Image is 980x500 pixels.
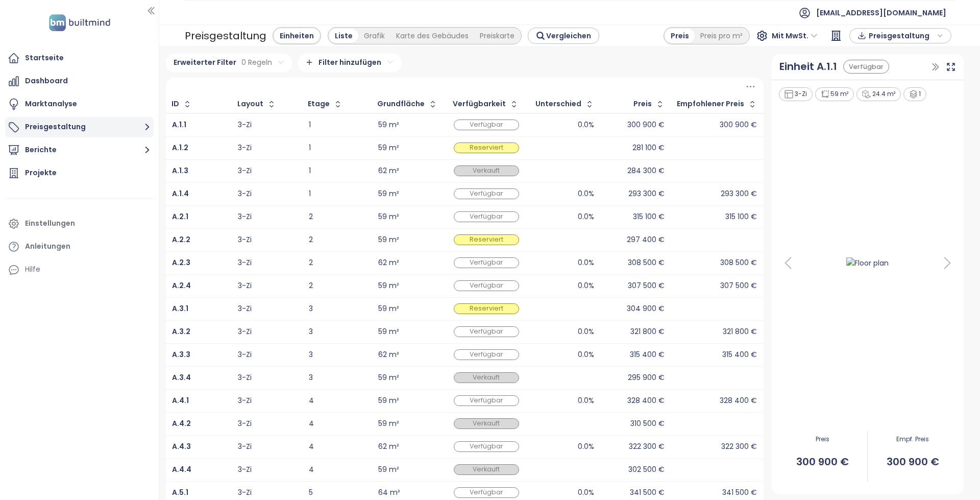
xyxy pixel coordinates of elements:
[329,29,358,43] div: Liste
[627,397,665,404] div: 328 400 €
[454,257,519,268] div: Verfügbar
[546,30,591,41] span: Vergleichen
[309,191,365,197] div: 1
[172,395,189,406] b: A.4.1
[721,443,757,450] div: 322 300 €
[238,282,252,289] div: 3-Zi
[778,454,868,470] span: 300 900 €
[779,59,837,75] a: Einheit A.1.1
[172,464,191,474] b: A.4.4
[720,259,757,266] div: 308 500 €
[868,454,958,470] span: 300 900 €
[172,351,190,358] a: A.3.3
[454,280,519,291] div: Verfügbar
[172,188,189,199] b: A.1.4
[172,487,188,497] b: A.5.1
[238,213,252,220] div: 3-Zi
[172,420,191,427] a: A.4.2
[309,351,365,358] div: 3
[633,213,665,220] div: 315 100 €
[454,395,519,406] div: Verfügbar
[454,142,519,153] div: Reserviert
[629,443,665,450] div: 322 300 €
[390,29,474,43] div: Karte des Gebäudes
[720,282,757,289] div: 307 500 €
[454,234,519,245] div: Reserviert
[5,117,154,137] button: Preisgestaltung
[630,351,665,358] div: 315 400 €
[454,349,519,360] div: Verfügbar
[238,168,252,174] div: 3-Zi
[308,101,330,107] div: Etage
[378,443,399,450] div: 62 m²
[454,441,519,452] div: Verfügbar
[454,165,519,176] div: Verkauft
[172,372,191,383] b: A.3.4
[172,282,191,289] a: A.2.4
[5,236,154,257] a: Anleitungen
[578,328,594,335] div: 0.0%
[172,305,188,312] a: A.3.1
[535,101,581,107] div: Unterschied
[627,305,665,312] div: 304 900 €
[723,328,757,335] div: 321 800 €
[5,48,154,68] a: Startseite
[378,420,399,427] div: 59 m²
[628,466,665,473] div: 302 500 €
[238,122,252,128] div: 3-Zi
[5,259,154,280] div: Hilfe
[238,489,252,496] div: 3-Zi
[309,466,365,473] div: 4
[172,280,191,291] b: A.2.4
[172,168,188,174] a: A.1.3
[185,27,266,45] div: Preisgestaltung
[378,351,399,358] div: 62 m²
[378,489,400,496] div: 64 m²
[25,263,40,276] div: Hilfe
[172,257,190,268] b: A.2.3
[172,489,188,496] a: A.5.1
[172,211,188,222] b: A.2.1
[868,435,958,444] span: Empf. Preis
[695,29,748,43] div: Preis pro m²
[721,191,757,197] div: 293 300 €
[309,282,365,289] div: 2
[722,489,757,496] div: 341 500 €
[633,101,652,107] div: Preis
[815,87,854,101] div: 59 m²
[454,418,519,429] div: Verkauft
[358,29,390,43] div: Grafik
[5,94,154,114] a: Marktanalyse
[172,145,188,151] a: A.1.2
[172,443,191,450] a: A.4.3
[238,191,252,197] div: 3-Zi
[238,443,252,450] div: 3-Zi
[628,191,665,197] div: 293 300 €
[5,140,154,160] button: Berichte
[172,142,188,153] b: A.1.2
[627,168,665,174] div: 284 300 €
[628,374,665,381] div: 295 900 €
[378,145,399,151] div: 59 m²
[474,29,520,43] div: Preiskarte
[172,328,190,335] a: A.3.2
[378,374,399,381] div: 59 m²
[454,464,519,475] div: Verkauft
[171,101,179,107] div: ID
[578,282,594,289] div: 0.0%
[835,254,900,272] img: Floor plan
[378,259,399,266] div: 62 m²
[903,87,927,101] div: 1
[578,259,594,266] div: 0.0%
[630,489,665,496] div: 341 500 €
[172,122,186,128] a: A.1.1
[309,213,365,220] div: 2
[238,374,252,381] div: 3-Zi
[172,303,188,314] b: A.3.1
[309,374,365,381] div: 3
[172,259,190,266] a: A.2.3
[578,397,594,404] div: 0.0%
[628,282,665,289] div: 307 500 €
